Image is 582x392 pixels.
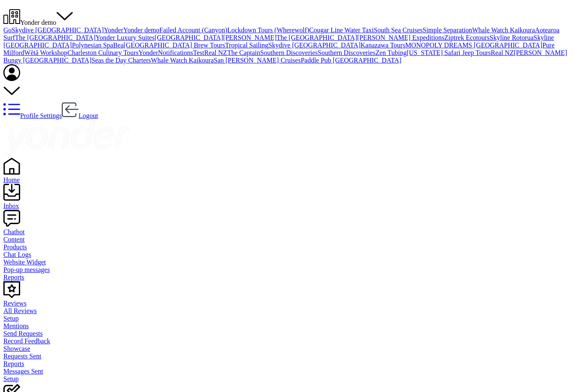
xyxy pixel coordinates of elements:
[444,34,490,41] a: Ziptrek Ecotours
[3,228,579,236] div: Chatbot
[123,26,160,34] a: Yonder demo
[92,57,151,64] a: Seas the Day Charters
[3,112,62,119] a: Profile Settings
[3,330,579,337] a: Send Requests
[204,49,227,56] a: Real NZ
[3,322,579,330] a: Mentions
[3,221,579,236] a: Chatbot
[62,112,98,119] a: Logout
[3,176,579,184] div: Home
[491,49,514,56] a: Real NZ
[375,49,406,56] a: Zen Tubing
[3,307,579,315] a: All Reviews
[104,26,123,34] a: Yonder
[3,236,579,243] a: Content
[151,57,214,64] a: Whale Watch Kaikoura
[3,49,567,64] a: [PERSON_NAME] Bungy [GEOGRAPHIC_DATA]
[423,26,472,34] a: Simple Separation
[155,34,223,41] a: [GEOGRAPHIC_DATA]
[225,42,268,49] a: Tropical Sailing
[214,57,301,64] a: San [PERSON_NAME] Cruises
[3,251,579,259] a: Chat Logs
[3,266,579,274] a: Pop-up messages
[3,202,579,210] div: Inbox
[159,26,227,34] a: Failed Account (Canyon)
[227,49,260,56] a: The Captain
[472,26,535,34] a: Whale Watch Kaikoura
[72,42,113,49] a: Polynesian Spa
[3,243,579,251] a: Products
[3,34,554,49] a: Skyline [GEOGRAPHIC_DATA]
[301,57,401,64] a: Paddle Pub [GEOGRAPHIC_DATA]
[223,34,276,41] a: [PERSON_NAME]
[309,26,374,34] a: Cougar Line Water Taxi
[3,26,559,41] a: Aotearoa Surf
[139,49,204,56] a: YonderNotificationsTest
[3,360,579,368] a: Reports
[3,42,555,56] a: Pure Milford
[3,274,579,281] a: Reports
[123,42,225,49] a: [GEOGRAPHIC_DATA] Brew Tours
[68,49,139,56] a: Charleston Culinary Tours
[268,42,361,49] a: Skydive [GEOGRAPHIC_DATA]
[3,337,579,345] a: Record Feedback
[3,315,579,322] a: Setup
[490,34,533,41] a: Skyline Rotorua
[15,34,96,41] a: The [GEOGRAPHIC_DATA]
[3,292,579,307] a: Reviews
[3,195,579,210] a: Inbox
[3,300,579,307] div: Reviews
[20,19,56,26] span: Yonder demo
[318,49,375,56] a: Southern Discoveries
[276,34,357,41] a: The [GEOGRAPHIC_DATA]
[3,375,579,383] a: Setup
[227,26,309,34] a: Lockdown Tours (Wherewolf)
[3,26,104,34] a: GoSkydive [GEOGRAPHIC_DATA]
[406,49,490,56] a: [US_STATE] Safari Jeep Tours
[361,42,406,49] a: Kanazawa Tours
[405,42,542,49] a: MONOPOLY DREAMS [GEOGRAPHIC_DATA]
[3,259,579,266] a: Website Widget
[24,49,68,56] a: Wētā Workshop
[260,49,318,56] a: Southern Discoveries
[3,120,129,156] img: yonder-white-logo.png
[3,368,579,375] a: Messages Sent
[374,26,422,34] a: South Sea Cruises
[96,34,155,41] a: Yonder Luxury Suites
[113,42,123,49] a: Bea
[3,353,579,360] a: Requests Sent
[357,34,445,41] a: [PERSON_NAME] Expeditions
[3,345,579,353] a: Showcase
[3,169,579,184] a: Home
